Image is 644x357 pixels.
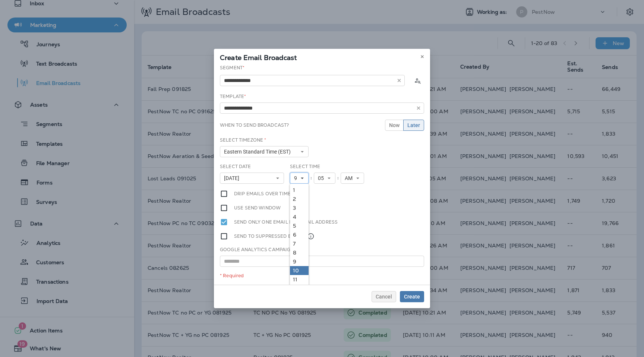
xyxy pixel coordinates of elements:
[290,203,309,212] a: 3
[214,49,430,64] div: Create Email Broadcast
[411,74,424,87] button: Calculate the estimated number of emails to be sent based on selected segment. (This could take a...
[290,239,309,248] a: 7
[290,195,309,203] a: 2
[290,230,309,239] a: 6
[220,164,251,170] label: Select Date
[234,204,281,212] label: Use send window
[220,273,424,279] div: * Required
[290,266,309,275] a: 10
[341,173,364,184] button: AM
[220,137,266,143] label: Select Timezone
[234,190,291,198] label: Drip emails over time
[294,175,300,181] span: 9
[290,164,321,170] label: Select Time
[400,291,424,302] button: Create
[224,175,242,181] span: [DATE]
[335,173,341,184] div: :
[403,120,424,131] button: Later
[290,284,309,293] a: 12
[385,120,404,131] button: Now
[404,294,420,299] span: Create
[224,149,294,155] span: Eastern Standard Time (EST)
[290,212,309,221] a: 4
[290,257,309,266] a: 9
[318,175,327,181] span: 05
[220,247,307,253] label: Google Analytics Campaign Title
[309,173,314,184] div: :
[314,173,335,184] button: 05
[290,221,309,230] a: 5
[234,218,338,226] label: Send only one email per email address
[220,94,246,99] label: Template
[290,173,309,184] button: 9
[290,186,309,195] a: 1
[389,123,400,128] span: Now
[220,65,244,71] label: Segment
[290,248,309,257] a: 8
[234,232,315,240] label: Send to suppressed emails.
[345,175,356,181] span: AM
[376,294,392,299] span: Cancel
[407,123,420,128] span: Later
[290,275,309,284] a: 11
[372,291,396,302] button: Cancel
[220,173,284,184] button: [DATE]
[220,122,289,128] label: When to send broadcast?
[220,146,309,157] button: Eastern Standard Time (EST)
